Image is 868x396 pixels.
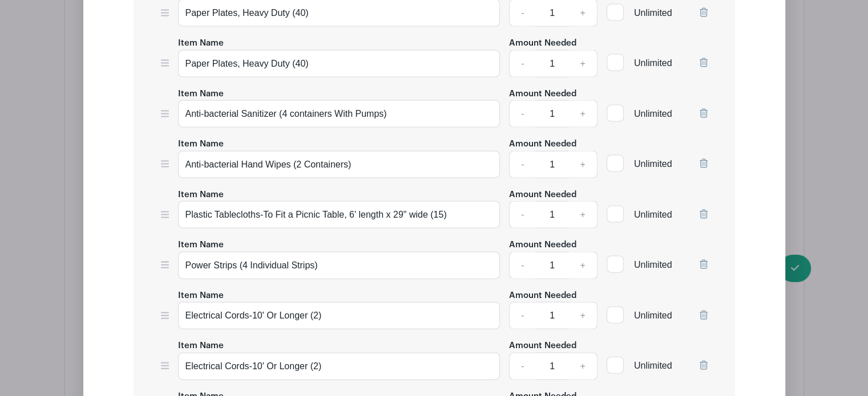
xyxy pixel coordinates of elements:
[178,138,224,151] label: Item Name
[178,37,224,50] label: Item Name
[178,88,224,101] label: Item Name
[178,189,224,202] label: Item Name
[568,151,597,178] a: +
[634,8,672,18] span: Unlimited
[634,260,672,270] span: Unlimited
[568,50,597,77] a: +
[568,353,597,380] a: +
[178,340,224,353] label: Item Name
[178,50,500,77] input: e.g. Snacks or Check-in Attendees
[568,100,597,128] a: +
[509,151,535,178] a: -
[178,353,500,380] input: e.g. Snacks or Check-in Attendees
[509,50,535,77] a: -
[509,189,576,202] label: Amount Needed
[634,210,672,219] span: Unlimited
[509,201,535,228] a: -
[178,201,500,228] input: e.g. Snacks or Check-in Attendees
[509,353,535,380] a: -
[509,138,576,151] label: Amount Needed
[634,159,672,169] span: Unlimited
[634,361,672,370] span: Unlimited
[509,239,576,252] label: Amount Needed
[178,239,224,252] label: Item Name
[568,201,597,228] a: +
[568,252,597,279] a: +
[509,302,535,329] a: -
[178,100,500,128] input: e.g. Snacks or Check-in Attendees
[509,289,576,303] label: Amount Needed
[178,302,500,329] input: e.g. Snacks or Check-in Attendees
[178,252,500,279] input: e.g. Snacks or Check-in Attendees
[509,37,576,50] label: Amount Needed
[634,311,672,320] span: Unlimited
[178,151,500,178] input: e.g. Snacks or Check-in Attendees
[634,109,672,119] span: Unlimited
[509,252,535,279] a: -
[568,302,597,329] a: +
[509,340,576,353] label: Amount Needed
[509,100,535,128] a: -
[509,88,576,101] label: Amount Needed
[178,289,224,303] label: Item Name
[634,58,672,68] span: Unlimited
